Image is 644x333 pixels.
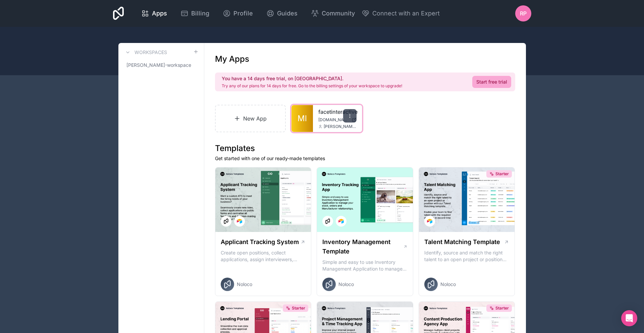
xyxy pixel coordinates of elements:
span: Noloco [237,281,252,288]
span: Community [322,9,355,18]
span: Profile [233,9,253,18]
h1: Inventory Management Template [322,237,403,256]
span: [PERSON_NAME][EMAIL_ADDRESS][DOMAIN_NAME] [324,124,357,129]
span: RP [520,9,527,17]
div: Open Intercom Messenger [621,310,637,326]
span: Apps [152,9,167,18]
h3: Workspaces [135,49,167,56]
p: Simple and easy to use Inventory Management Application to manage your stock, orders and Manufact... [322,259,408,272]
span: Starter [495,305,509,311]
img: Airtable Logo [338,219,344,224]
p: Create open positions, collect applications, assign interviewers, centralise candidate feedback a... [221,249,306,263]
p: Get started with one of our ready-made templates [215,155,515,162]
span: Noloco [440,281,456,288]
img: Airtable Logo [237,219,242,224]
a: facetinteractive [318,108,357,116]
a: Community [306,6,360,21]
span: Guides [277,9,298,18]
span: Starter [495,171,509,177]
a: Ml [291,105,313,132]
h1: Applicant Tracking System [221,237,299,247]
span: [DOMAIN_NAME] [318,117,349,123]
span: Billing [191,9,209,18]
h1: My Apps [215,54,249,64]
h2: You have a 14 days free trial, on [GEOGRAPHIC_DATA]. [222,75,402,82]
a: Workspaces [124,48,167,56]
a: Start free trial [472,76,511,88]
img: Airtable Logo [427,219,432,224]
span: [PERSON_NAME]-workspace [126,62,191,68]
h1: Templates [215,143,515,154]
a: Profile [217,6,258,21]
span: Starter [292,305,305,311]
a: Apps [136,6,172,21]
h1: Talent Matching Template [424,237,500,247]
span: Connect with an Expert [372,9,440,18]
a: Guides [261,6,303,21]
span: Ml [298,113,307,124]
p: Identify, source and match the right talent to an open project or position with our Talent Matchi... [424,249,509,263]
a: [PERSON_NAME]-workspace [124,59,199,71]
a: Billing [175,6,215,21]
span: Noloco [338,281,354,288]
p: Try any of our plans for 14 days for free. Go to the billing settings of your workspace to upgrade! [222,83,402,89]
button: Connect with an Expert [362,9,440,18]
a: New App [215,105,286,132]
a: [DOMAIN_NAME] [318,117,357,123]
